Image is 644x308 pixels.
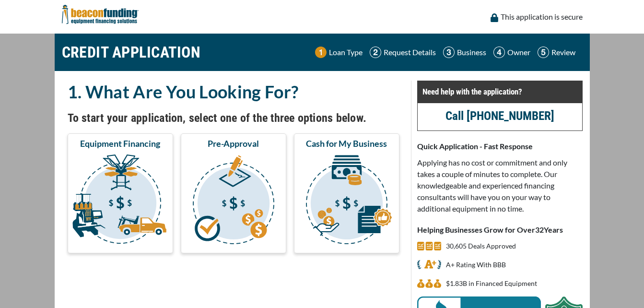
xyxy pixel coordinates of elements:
img: Cash for My Business [296,153,398,249]
h2: 1. What Are You Looking For? [68,81,399,103]
img: Step 3 [443,47,455,58]
button: Pre-Approval [181,133,286,253]
p: A+ Rating With BBB [446,259,506,271]
img: lock icon to convery security [491,13,498,22]
img: Step 2 [370,47,381,58]
img: Step 5 [538,47,549,58]
img: Step 1 [315,47,327,58]
img: Equipment Financing [70,153,171,249]
img: Pre-Approval [183,153,284,249]
p: Review [551,47,575,58]
img: Step 4 [493,47,505,58]
h1: CREDIT APPLICATION [62,38,201,66]
span: Pre-Approval [208,138,259,149]
span: Cash for My Business [306,138,387,149]
p: Request Details [384,47,436,58]
p: Helping Businesses Grow for Over Years [417,224,583,236]
p: $1,825,835,989 in Financed Equipment [446,278,537,289]
p: Need help with the application? [422,86,577,97]
span: 32 [535,225,544,234]
p: Quick Application - Fast Response [417,141,583,152]
button: Equipment Financing [68,133,173,253]
h4: To start your application, select one of the three options below. [68,110,399,126]
p: Applying has no cost or commitment and only takes a couple of minutes to complete. Our knowledgea... [417,157,583,214]
p: This application is secure [501,11,583,23]
p: Business [457,47,486,58]
p: 30,605 Deals Approved [446,240,516,252]
button: Cash for My Business [294,133,399,253]
a: Call [PHONE_NUMBER] [445,109,554,123]
span: Equipment Financing [80,138,160,149]
p: Owner [507,47,530,58]
p: Loan Type [329,47,363,58]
